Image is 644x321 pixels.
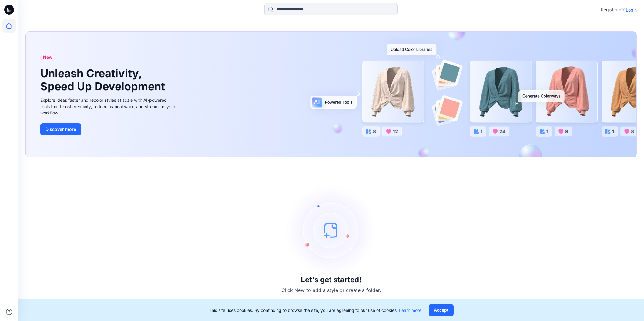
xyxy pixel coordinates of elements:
[301,276,361,284] h3: Let's get started!
[209,307,421,313] p: This site uses cookies. By continuing to browse the site, you are agreeing to our use of cookies.
[286,185,377,276] img: empty-state-image.svg
[281,286,381,294] p: Click New to add a style or create a folder.
[40,123,81,135] button: Discover more
[40,67,168,93] h1: Unleash Creativity, Speed Up Development
[601,6,625,13] p: Registered?
[40,123,177,135] a: Discover more
[43,54,52,61] span: New
[399,308,421,313] a: Learn more
[40,97,177,116] div: Explore ideas faster and recolor styles at scale with AI-powered tools that boost creativity, red...
[626,7,637,13] p: Login
[429,304,454,316] button: Accept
